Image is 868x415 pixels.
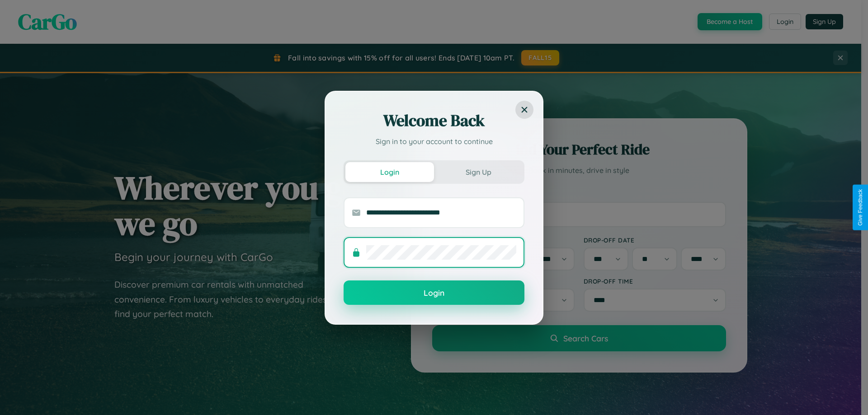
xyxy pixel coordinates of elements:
p: Sign in to your account to continue [344,136,524,147]
button: Sign Up [434,162,523,182]
button: Login [344,280,524,305]
button: Login [345,162,434,182]
div: Give Feedback [857,189,863,226]
h2: Welcome Back [344,110,524,131]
